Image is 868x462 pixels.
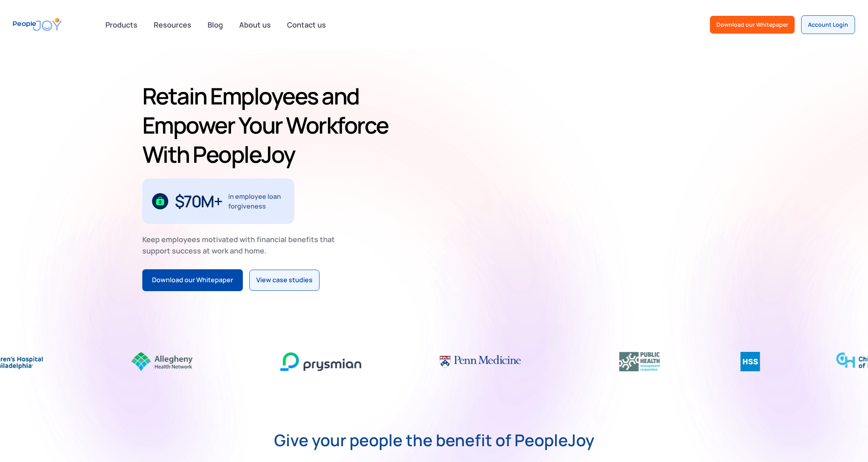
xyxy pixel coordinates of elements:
a: Contact us [282,16,331,34]
h1: Retain Employees and Empower Your Workforce With PeopleJoy [142,81,431,169]
a: Download our Whitepaper [142,269,243,291]
a: Account Login [801,15,855,34]
a: View case studies [249,270,319,291]
div: Download our Whitepaper [152,275,233,285]
div: View case studies [256,275,313,285]
strong: Give your people the benefit of PeopleJoy [274,432,594,448]
div: 1 / 3 [142,179,294,224]
a: Download our Whitepaper [710,16,795,34]
a: Blog [203,16,228,34]
a: Resources [149,16,196,34]
div: Download our Whitepaper [716,21,788,29]
div: $70M+ [175,195,222,208]
div: in employee loan forgiveness [228,192,285,211]
a: home [13,13,62,36]
div: Products [101,17,142,33]
div: Keep employees motivated with financial benefits that support success at work and home. [142,234,342,256]
div: Account Login [808,21,848,29]
a: About us [234,16,276,34]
